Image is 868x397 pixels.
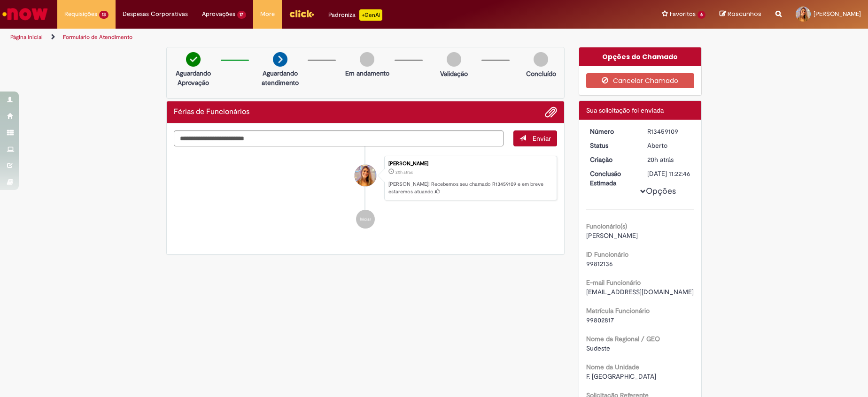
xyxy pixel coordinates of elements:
[586,363,639,371] b: Nome da Unidade
[534,52,548,67] img: img-circle-grey.png
[526,69,556,78] p: Concluído
[388,161,552,167] div: [PERSON_NAME]
[586,106,664,115] span: Sua solicitação foi enviada
[273,52,287,67] img: arrow-next.png
[174,130,504,146] textarea: Digite sua mensagem aqui...
[388,181,552,195] p: [PERSON_NAME]! Recebemos seu chamado R13459109 e em breve estaremos atuando.
[7,29,572,46] ul: Trilhas de página
[647,169,691,178] div: [DATE] 11:22:46
[583,169,641,188] dt: Conclusão Estimada
[545,106,557,118] button: Adicionar anexos
[586,306,650,315] b: Matrícula Funcionário
[814,10,861,18] span: [PERSON_NAME]
[440,69,468,78] p: Validação
[586,372,656,381] span: F. [GEOGRAPHIC_DATA]
[647,141,691,150] div: Aberto
[728,9,761,18] span: Rascunhos
[355,165,376,186] div: Priscila Cerri Sampaio
[174,108,249,116] h2: Férias de Funcionários Histórico de tíquete
[586,231,638,240] span: [PERSON_NAME]
[647,155,674,164] time: 28/08/2025 16:22:43
[697,11,705,19] span: 6
[170,69,216,87] p: Aguardando Aprovação
[586,250,628,259] b: ID Funcionário
[583,127,641,136] dt: Número
[395,169,413,175] span: 20h atrás
[647,155,674,164] span: 20h atrás
[10,33,43,41] a: Página inicial
[586,344,610,352] span: Sudeste
[99,11,108,19] span: 13
[670,9,696,19] span: Favoritos
[359,9,382,21] p: +GenAi
[586,73,695,88] button: Cancelar Chamado
[260,9,275,19] span: More
[202,9,235,19] span: Aprovações
[345,69,389,78] p: Em andamento
[237,11,247,19] span: 17
[257,69,303,87] p: Aguardando atendimento
[123,9,188,19] span: Despesas Corporativas
[647,155,691,164] div: 28/08/2025 16:22:43
[586,288,694,296] span: [EMAIL_ADDRESS][DOMAIN_NAME]
[586,278,641,287] b: E-mail Funcionário
[360,52,374,67] img: img-circle-grey.png
[174,146,557,238] ul: Histórico de tíquete
[586,335,660,343] b: Nome da Regional / GEO
[579,47,702,66] div: Opções do Chamado
[1,5,49,23] img: ServiceNow
[174,156,557,201] li: Priscila Cerri Sampaio
[63,33,132,41] a: Formulário de Atendimento
[186,52,201,67] img: check-circle-green.png
[586,260,613,268] span: 99812136
[583,141,641,150] dt: Status
[647,127,691,136] div: R13459109
[328,9,382,21] div: Padroniza
[513,130,557,146] button: Enviar
[447,52,461,67] img: img-circle-grey.png
[533,134,551,143] span: Enviar
[583,155,641,164] dt: Criação
[64,9,97,19] span: Requisições
[289,7,314,21] img: click_logo_yellow_360x200.png
[720,10,761,19] a: Rascunhos
[586,316,614,324] span: 99802817
[586,222,627,230] b: Funcionário(s)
